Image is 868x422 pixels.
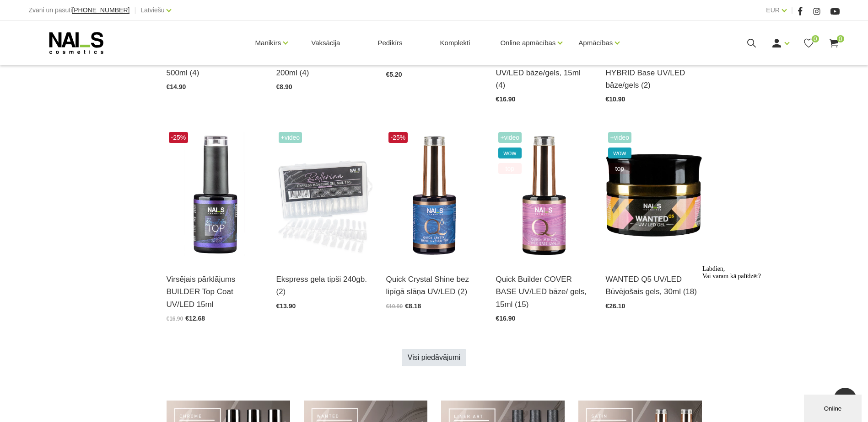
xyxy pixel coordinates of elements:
a: Vaksācija [304,21,347,65]
span: | [791,5,793,16]
span: +Video [498,132,522,143]
a: Komplekti [433,21,478,65]
span: €14.90 [167,83,186,90]
a: 0 [803,37,814,49]
div: Labdien,Vai varam kā palīdzēt? [4,4,168,18]
span: €8.90 [276,83,292,90]
span: 0 [812,35,819,42]
span: €8.18 [405,302,421,310]
span: €12.68 [185,315,205,322]
a: Quick Crystal Shine bez lipīgā slāņa UV/LED (2) [386,273,482,298]
span: wow [608,148,632,158]
span: +Video [608,132,632,143]
img: Builder Top virsējais pārklājums bez lipīgā slāņa gellakas/gela pārklājuma izlīdzināšanai un nost... [167,130,263,262]
a: Visi piedāvājumi [402,349,466,366]
span: | [134,5,136,16]
a: Ekspress gela tipši 240gb. (2) [276,273,372,298]
span: €10.90 [606,95,625,103]
img: Virsējais pārklājums bez lipīgā slāņa un UV zilā pārklājuma. Nodrošina izcilu spīdumu manikīram l... [386,130,482,262]
span: +Video [279,132,302,143]
span: €16.90 [496,315,516,322]
a: Roku un ķermeņa losjons, 500ml (4) [167,54,263,79]
span: 0 [837,35,844,42]
span: -25% [388,132,408,143]
a: Manikīrs [255,25,281,61]
a: Pedikīrs [370,21,410,65]
span: €16.90 [167,316,183,322]
a: Latviešu [140,5,164,16]
img: Gels WANTED NAILS cosmetics tehniķu komanda ir radījusi gelu, kas ilgi jau ir katra meistara mekl... [606,130,702,262]
a: Online apmācības [500,25,555,61]
a: Apmācības [578,25,613,61]
span: [PHONE_NUMBER] [72,6,129,14]
span: top [608,163,632,174]
span: top [498,163,522,174]
a: Quick Builder Clear HYBRID Base UV/LED bāze/gels (2) [606,54,702,92]
span: Labdien, Vai varam kā palīdzēt? [4,4,62,18]
span: €13.90 [276,302,296,310]
a: Quick Builder NUDE BASE UV/LED bāze/gels, 15ml (4) [496,54,592,92]
a: Roku un ķermeņa losjons, 200ml (4) [276,54,372,79]
a: 0 [828,37,840,49]
img: Ekpress gela tipši pieaudzēšanai 240 gab.Gela nagu pieaudzēšana vēl nekad nav bijusi tik vienkārš... [276,130,372,262]
span: €10.90 [386,303,403,310]
iframe: chat widget [699,262,863,390]
span: -25% [169,132,189,143]
span: €16.90 [496,95,516,103]
div: Zvani un pasūti [28,5,129,16]
a: Quick Builder COVER BASE UV/LED bāze/ gels, 15ml (15) [496,273,592,311]
a: Virsējais pārklājums BUILDER Top Coat UV/LED 15ml [167,273,263,311]
a: [PHONE_NUMBER] [72,7,129,14]
span: wow [498,148,522,158]
a: WANTED Q5 UV/LED Būvējošais gels, 30ml (18) [606,273,702,298]
a: EUR [766,5,780,16]
span: €26.10 [606,302,625,310]
img: Šī brīža iemīlētākais produkts, kas nepieviļ nevienu meistaru.Perfektas noturības kamuflāžas bāze... [496,130,592,262]
span: €5.20 [386,71,402,78]
iframe: chat widget [804,393,863,422]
